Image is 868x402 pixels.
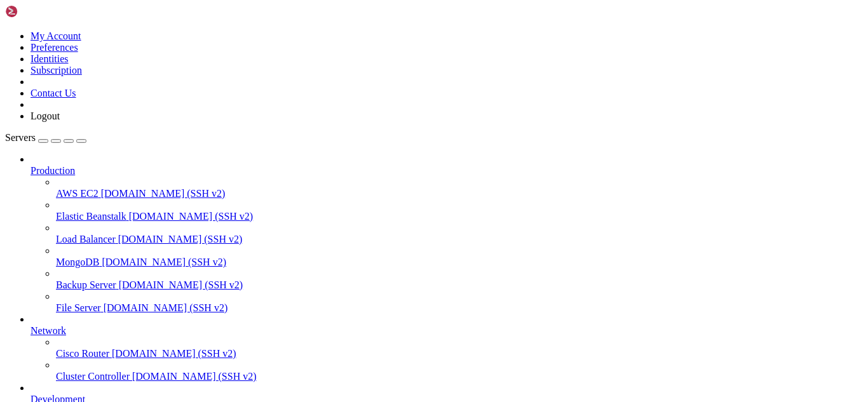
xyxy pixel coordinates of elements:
[31,314,863,382] li: Network
[56,257,99,267] span: MongoDB
[101,188,226,199] span: [DOMAIN_NAME] (SSH v2)
[31,325,863,337] a: Network
[56,371,130,382] span: Cluster Controller
[56,199,863,222] li: Elastic Beanstalk [DOMAIN_NAME] (SSH v2)
[31,111,60,121] a: Logout
[119,279,243,290] span: [DOMAIN_NAME] (SSH v2)
[5,132,86,143] a: Servers
[56,234,863,245] a: Load Balancer [DOMAIN_NAME] (SSH v2)
[56,291,863,314] li: File Server [DOMAIN_NAME] (SSH v2)
[56,188,863,199] a: AWS EC2 [DOMAIN_NAME] (SSH v2)
[56,337,863,359] li: Cisco Router [DOMAIN_NAME] (SSH v2)
[31,154,863,314] li: Production
[56,245,863,268] li: MongoDB [DOMAIN_NAME] (SSH v2)
[56,348,109,359] span: Cisco Router
[31,88,76,98] a: Contact Us
[56,188,98,199] span: AWS EC2
[112,348,236,359] span: [DOMAIN_NAME] (SSH v2)
[56,211,126,222] span: Elastic Beanstalk
[56,359,863,382] li: Cluster Controller [DOMAIN_NAME] (SSH v2)
[56,279,116,290] span: Backup Server
[31,165,75,176] span: Production
[56,177,863,199] li: AWS EC2 [DOMAIN_NAME] (SSH v2)
[118,234,243,245] span: [DOMAIN_NAME] (SSH v2)
[56,348,863,359] a: Cisco Router [DOMAIN_NAME] (SSH v2)
[56,268,863,291] li: Backup Server [DOMAIN_NAME] (SSH v2)
[31,30,81,41] a: My Account
[31,325,66,336] span: Network
[56,302,101,313] span: File Server
[129,211,254,222] span: [DOMAIN_NAME] (SSH v2)
[31,165,863,177] a: Production
[56,279,863,291] a: Backup Server [DOMAIN_NAME] (SSH v2)
[56,222,863,245] li: Load Balancer [DOMAIN_NAME] (SSH v2)
[31,65,82,76] a: Subscription
[5,5,78,18] img: Shellngn
[56,234,116,245] span: Load Balancer
[56,371,863,382] a: Cluster Controller [DOMAIN_NAME] (SSH v2)
[132,371,257,382] span: [DOMAIN_NAME] (SSH v2)
[31,53,69,64] a: Identities
[5,132,36,143] span: Servers
[102,257,226,267] span: [DOMAIN_NAME] (SSH v2)
[56,211,863,222] a: Elastic Beanstalk [DOMAIN_NAME] (SSH v2)
[56,257,863,268] a: MongoDB [DOMAIN_NAME] (SSH v2)
[56,302,863,314] a: File Server [DOMAIN_NAME] (SSH v2)
[31,42,78,53] a: Preferences
[104,302,228,313] span: [DOMAIN_NAME] (SSH v2)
